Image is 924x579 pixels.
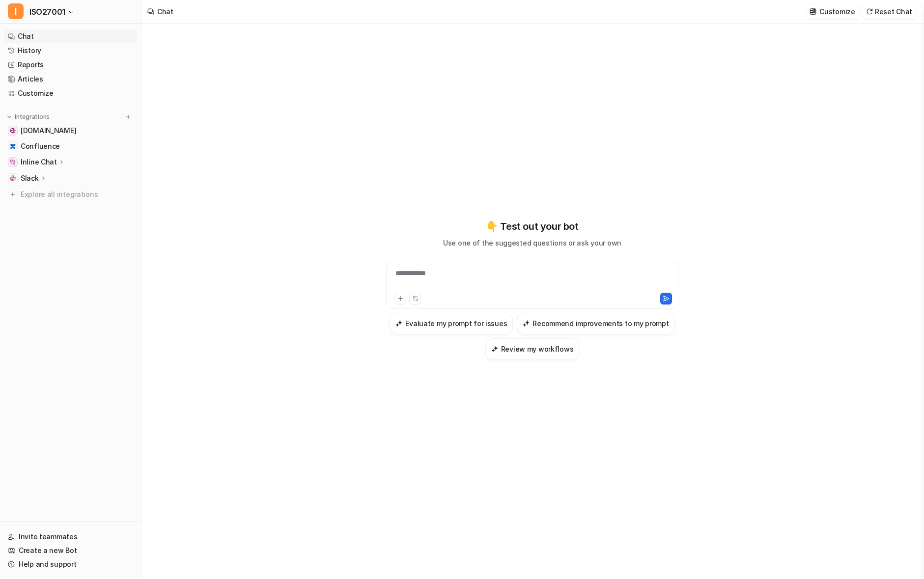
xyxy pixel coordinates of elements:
span: I [8,3,24,19]
p: Use one of the suggested questions or ask your own [443,238,621,248]
a: Create a new Bot [4,544,137,557]
p: Inline Chat [21,157,57,167]
span: ISO27001 [29,5,65,19]
img: Evaluate my prompt for issues [395,320,402,327]
img: reset [866,8,873,15]
img: Slack [10,175,16,181]
button: Recommend improvements to my promptRecommend improvements to my prompt [517,313,674,334]
a: Explore all integrations [4,188,137,201]
p: Customize [819,6,855,17]
a: ConfluenceConfluence [4,139,137,153]
a: Customize [4,86,137,100]
img: Confluence [10,143,16,149]
button: Reset Chat [863,4,916,19]
a: Help and support [4,557,137,571]
div: Chat [157,6,173,17]
h3: Evaluate my prompt for issues [405,318,507,329]
img: Inline Chat [10,159,16,165]
a: Invite teammates [4,530,137,544]
a: Articles [4,72,137,86]
button: Integrations [4,112,53,122]
p: Slack [21,173,39,183]
img: www.simployer.com [10,128,16,134]
a: Reports [4,58,137,72]
button: Customize [807,4,859,19]
h3: Review my workflows [501,344,574,354]
h3: Recommend improvements to my prompt [532,318,669,329]
img: customize [810,8,816,15]
span: [DOMAIN_NAME] [21,126,76,136]
p: 👇 Test out your bot [486,219,578,234]
a: www.simployer.com[DOMAIN_NAME] [4,124,137,138]
img: Review my workflows [491,345,498,353]
span: Explore all integrations [21,187,133,202]
a: Chat [4,29,137,43]
button: Evaluate my prompt for issuesEvaluate my prompt for issues [390,313,513,334]
button: Review my workflowsReview my workflows [485,338,580,360]
span: Confluence [21,141,60,151]
img: explore all integrations [8,190,18,199]
img: expand menu [6,113,13,120]
a: History [4,44,137,57]
img: menu_add.svg [125,113,132,120]
img: Recommend improvements to my prompt [523,320,530,327]
p: Integrations [15,113,50,121]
